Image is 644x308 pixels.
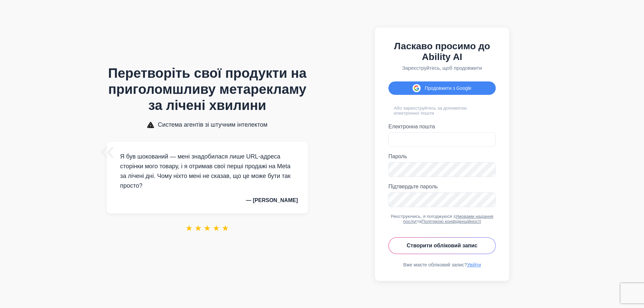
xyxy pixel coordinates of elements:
[388,81,496,95] button: Продовжити з Google
[204,224,211,233] font: ★
[222,224,229,233] font: ★
[158,121,268,128] font: Система агентів зі штучним інтелектом
[391,214,455,219] font: Реєструючись, я погоджуюся з
[108,66,307,113] font: Перетворіть свої продукти на приголомшливу метарекламу за лічені хвилини
[394,106,467,116] font: Або зареєструйтесь за допомогою електронної пошти
[425,85,471,91] font: Продовжити з Google
[403,214,493,224] a: Умовами надання послуг
[388,237,496,254] button: Створити обліковий запис
[185,224,193,233] font: ★
[246,197,298,203] font: — [PERSON_NAME]
[100,135,115,165] font: «
[417,219,422,224] font: та
[407,243,478,248] font: Створити обліковий запис
[388,153,407,159] font: Пароль
[403,262,467,267] font: Вже маєте обліковий запис?
[213,224,220,233] font: ★
[147,122,154,128] img: Логотип системи агентів зі штучним інтелектом
[402,65,482,71] font: Зареєструйтесь, щоб продовжити
[120,153,290,189] font: Я був шокований — мені знадобилася лише URL-адреса сторінки мого товару, і я отримав свої перші п...
[467,262,481,267] a: Увійти
[394,41,490,62] font: Ласкаво просимо до Ability AI
[388,124,435,129] font: Електронна пошта
[388,184,438,189] font: Підтвердьте пароль
[422,219,481,224] a: Політикою конфіденційності
[195,224,202,233] font: ★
